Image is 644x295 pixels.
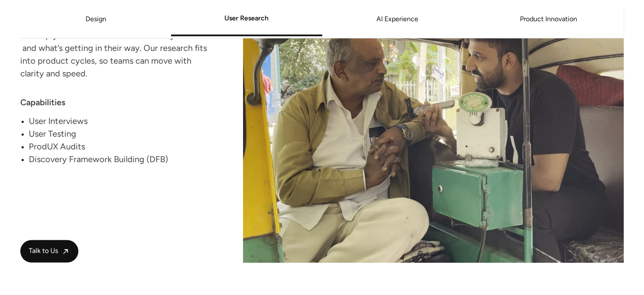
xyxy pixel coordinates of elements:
div: We help you uncover what users actually need and what’s getting in their way. Our research fits i... [20,29,211,80]
div: Capabilities [20,96,211,109]
a: Product Innovation [473,17,624,22]
div: User Interviews [29,115,211,127]
a: User Research [171,16,322,21]
a: AI Experience [322,17,473,22]
span: Talk to Us [29,247,58,256]
div: User Testing [29,127,211,140]
div: ProdUX Audits [29,140,211,153]
div: Discovery Framework Building (DFB) [29,153,211,166]
a: Design [86,15,106,23]
a: Talk to Us [20,240,78,262]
